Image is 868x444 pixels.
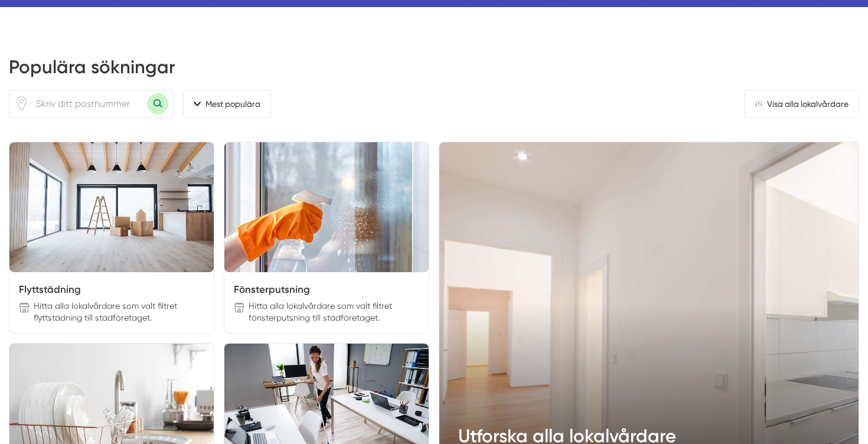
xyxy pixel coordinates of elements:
[14,96,29,111] span: Klicka för att använda din position.
[147,93,168,115] button: Sök med postnummer
[19,283,81,295] a: Flyttstädning
[34,300,204,324] p: Hitta alla lokalvårdare som valt filtret flyttstädning till städföretaget.
[234,283,310,295] a: Fönsterputsning
[183,90,271,118] button: Mest populära
[9,142,214,272] img: Flyttstädning
[745,90,859,118] a: Visa alla lokalvårdare
[249,300,419,324] p: Hitta alla lokalvårdare som valt filtret fönsterputsning till städföretaget.
[183,90,271,118] span: filter-section
[224,142,429,272] img: Fönsterputsning
[9,54,859,89] h2: Populära sökningar
[14,96,29,111] svg: Pin / Karta
[29,90,147,117] input: Skriv ditt postnummer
